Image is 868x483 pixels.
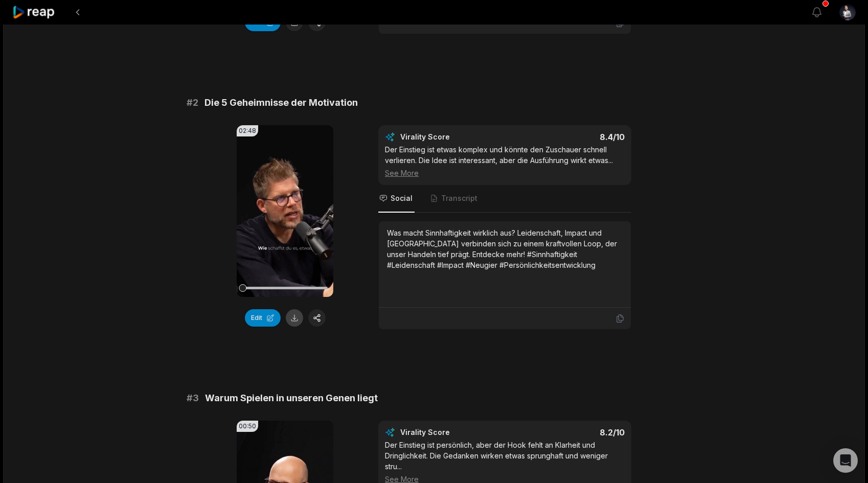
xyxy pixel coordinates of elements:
span: Social [391,193,413,203]
video: Your browser does not support mp4 format. [237,125,333,297]
span: Transcript [441,193,477,203]
span: Warum Spielen in unseren Genen liegt [205,391,378,405]
div: 8.2 /10 [515,427,625,438]
div: Virality Score [400,132,510,142]
div: Der Einstieg ist etwas komplex und könnte den Zuschauer schnell verlieren. Die Idee ist interessa... [385,144,625,178]
div: Open Intercom Messenger [833,448,858,473]
div: See More [385,168,625,178]
div: Was macht Sinnhaftigkeit wirklich aus? Leidenschaft, Impact und [GEOGRAPHIC_DATA] verbinden sich ... [387,227,623,270]
span: # 3 [187,391,199,405]
span: # 2 [187,96,198,110]
nav: Tabs [378,185,631,213]
div: 8.4 /10 [515,132,625,142]
span: Die 5 Geheimnisse der Motivation [204,96,358,110]
div: Virality Score [400,427,510,438]
button: Edit [245,309,281,327]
